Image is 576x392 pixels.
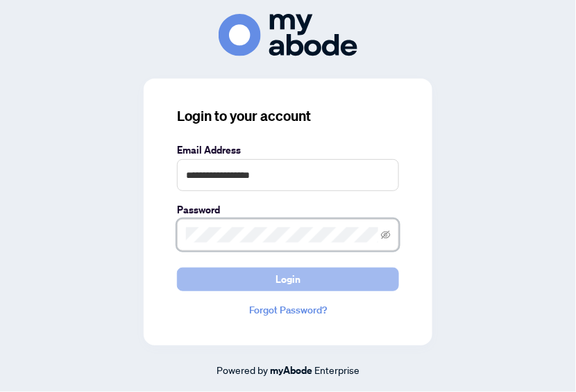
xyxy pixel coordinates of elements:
img: ma-logo [219,14,357,56]
span: Login [276,268,300,291]
span: Enterprise [314,364,359,376]
h3: Login to your account [177,106,399,126]
span: eye-invisible [381,230,391,240]
label: Email Address [177,142,399,158]
label: Password [177,202,399,218]
a: myAbode [270,363,312,378]
a: Forgot Password? [177,302,399,318]
span: Powered by [217,364,268,376]
button: Login [177,268,399,291]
